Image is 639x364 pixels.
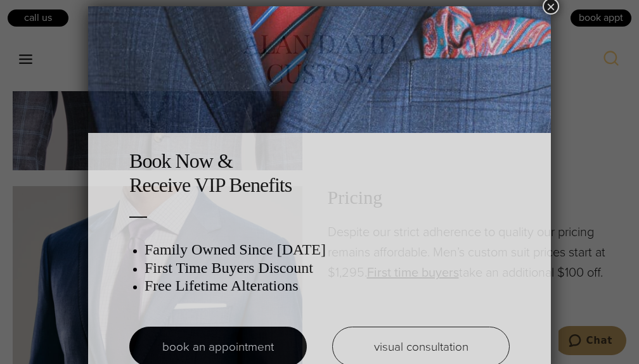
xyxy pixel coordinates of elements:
[129,149,510,198] h2: Book Now & Receive VIP Benefits
[145,241,510,259] h3: Family Owned Since [DATE]
[28,9,54,20] span: Chat
[145,277,510,295] h3: Free Lifetime Alterations
[145,259,510,277] h3: First Time Buyers Discount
